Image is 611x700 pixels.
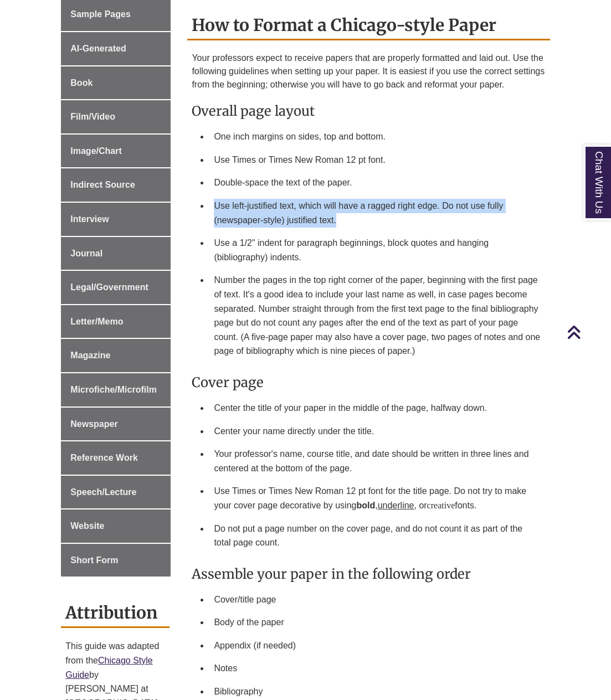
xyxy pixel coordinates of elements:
span: Sample Pages [70,9,131,19]
li: Your professor's name, course title, and date should be written in three lines and centered at th... [209,442,545,480]
span: Microfiche/Microfilm [70,385,157,394]
a: Website [61,509,171,543]
h2: Attribution [61,599,170,628]
span: Book [70,78,93,87]
span: Newspaper [70,419,117,429]
a: Speech/Lecture [61,476,171,509]
li: Use Times or Times New Roman 12 pt font. [209,148,545,172]
li: Appendix (if needed) [209,634,545,657]
span: AI-Generated [70,44,126,53]
a: Journal [61,237,171,270]
span: Magazine [70,351,110,360]
strong: bold [356,501,375,510]
li: Number the pages in the top right corner of the paper, beginning with the first page of text. It'... [209,269,545,363]
a: Legal/Government [61,271,171,304]
p: Your professors expect to receive papers that are properly formatted and laid out. Use the follow... [192,52,545,91]
span: creative [427,501,455,510]
a: Reference Work [61,441,171,475]
h3: Assemble your paper in the following order [192,565,545,583]
a: Magazine [61,339,171,372]
li: Cover/title page [209,588,545,611]
span: Film/Video [70,112,115,121]
li: Body of the paper [209,611,545,634]
span: Speech/Lecture [70,487,136,497]
a: Back to Top [567,325,608,339]
a: Image/Chart [61,135,171,168]
a: Short Form [61,544,171,577]
a: Indirect Source [61,168,171,202]
a: Chicago Style Guide [65,656,152,680]
span: Indirect Source [70,180,135,189]
li: Use Times or Times New Roman 12 pt font for the title page. Do not try to make your cover page de... [209,480,545,517]
h3: Overall page layout [192,102,545,120]
span: underline [378,501,414,510]
a: Microfiche/Microfilm [61,373,171,406]
li: One inch margins on sides, top and bottom. [209,125,545,148]
li: Center the title of your paper in the middle of the page, halfway down. [209,397,545,420]
li: Double-space the text of the paper. [209,171,545,194]
h2: How to Format a Chicago-style Paper [187,11,550,40]
span: Legal/Government [70,282,148,292]
li: Center your name directly under the title. [209,420,545,443]
li: Do not put a page number on the cover page, and do not count it as part of the total page count. [209,517,545,554]
span: Image/Chart [70,146,121,156]
span: Letter/Memo [70,317,123,326]
span: Short Form [70,555,118,565]
span: Interview [70,214,109,224]
li: Use a 1/2" indent for paragraph beginnings, block quotes and hanging (bibliography) indents. [209,231,545,269]
a: Interview [61,203,171,236]
a: Book [61,66,171,100]
li: Use left-justified text, which will have a ragged right edge. Do not use fully (newspaper-style) ... [209,194,545,231]
a: Letter/Memo [61,305,171,338]
a: Newspaper [61,408,171,441]
span: Journal [70,249,102,258]
h3: Cover page [192,374,545,391]
li: Notes [209,657,545,680]
a: Film/Video [61,100,171,133]
a: AI-Generated [61,32,171,65]
span: Website [70,521,104,531]
span: Reference Work [70,453,138,462]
